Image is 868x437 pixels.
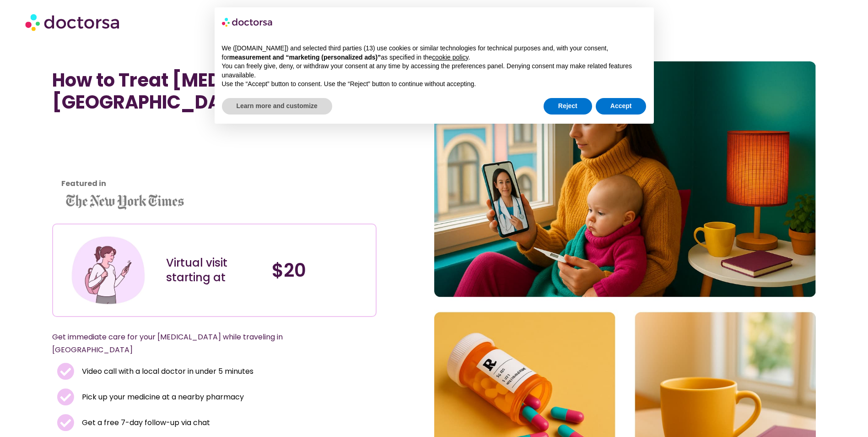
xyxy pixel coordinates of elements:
[272,259,369,281] h4: $20
[61,178,106,189] strong: Featured in
[80,416,210,429] span: Get a free 7-day follow-up via chat
[222,62,647,80] p: You can freely give, deny, or withdraw your consent at any time by accessing the preferences pane...
[166,256,263,285] div: Virtual visit starting at
[222,98,332,115] button: Learn more and customize
[222,15,273,29] img: logo
[222,80,647,89] p: Use the “Accept” button to consent. Use the “Reject” button to continue without accepting.
[52,331,355,356] p: Get immediate care for your [MEDICAL_DATA] while traveling in [GEOGRAPHIC_DATA]
[222,44,647,62] p: We ([DOMAIN_NAME]) and selected third parties (13) use cookies or similar technologies for techni...
[57,127,139,196] iframe: Customer reviews powered by Trustpilot
[432,54,468,61] a: cookie policy
[229,54,381,61] strong: measurement and “marketing (personalized ads)”
[52,69,377,113] h1: How to Treat [MEDICAL_DATA] in [GEOGRAPHIC_DATA]
[544,98,592,115] button: Reject
[70,231,147,309] img: Illustration depicting a young woman in a casual outfit, engaged with her smartphone. She has a p...
[596,98,647,115] button: Accept
[80,391,244,404] span: Pick up your medicine at a nearby pharmacy
[80,365,253,378] span: Video call with a local doctor in under 5 minutes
